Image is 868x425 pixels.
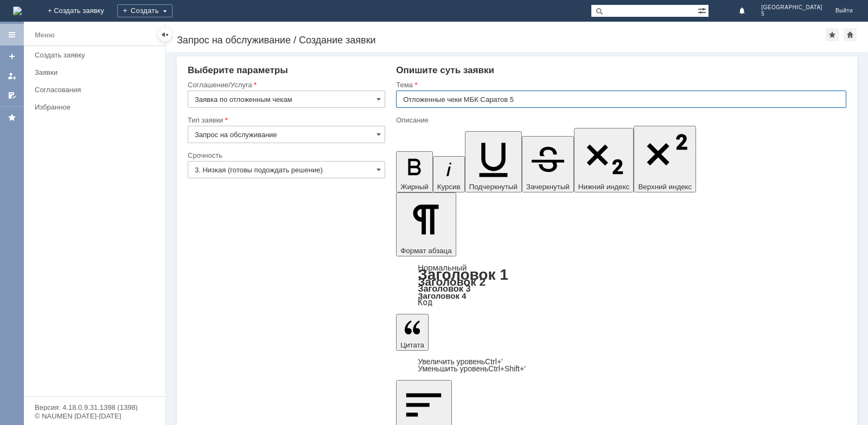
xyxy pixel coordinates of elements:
div: Запрос на обслуживание / Создание заявки [177,35,826,46]
span: Выберите параметры [188,65,288,75]
div: Тема [396,81,844,88]
a: Заголовок 1 [418,266,508,283]
span: Ctrl+' [485,357,503,366]
span: Расширенный поиск [698,5,709,15]
span: Верхний индекс [638,183,692,191]
span: [GEOGRAPHIC_DATA] [761,4,822,11]
a: Increase [418,357,503,366]
div: © NAUMEN [DATE]-[DATE] [35,413,154,420]
a: Заголовок 2 [418,275,486,288]
div: Заявки [35,68,158,76]
button: Курсив [433,156,465,192]
div: Скрыть меню [158,28,171,41]
div: Согласования [35,86,158,94]
div: Сделать домашней страницей [844,28,857,41]
span: Опишите суть заявки [396,65,494,75]
a: Заголовок 4 [418,291,466,300]
a: Код [418,298,432,307]
div: Меню [35,29,55,42]
span: 5 [761,11,822,17]
button: Подчеркнутый [465,131,522,192]
span: Жирный [400,183,429,191]
button: Верхний индекс [634,126,696,192]
a: Decrease [418,364,526,373]
div: Цитата [396,358,846,372]
span: Нижний индекс [578,183,630,191]
button: Формат абзаца [396,192,456,256]
span: Зачеркнутый [526,183,570,191]
div: Формат абзаца [396,264,846,306]
div: Срочность [188,152,383,159]
a: Нормальный [418,263,467,272]
span: Подчеркнутый [469,183,518,191]
div: Тип заявки [188,117,383,124]
button: Жирный [396,151,433,192]
a: Мои согласования [3,87,21,104]
div: Добавить в избранное [826,28,839,41]
button: Нижний индекс [574,128,634,192]
a: Заявки [30,64,163,81]
div: Описание [396,117,844,124]
a: Согласования [30,81,163,98]
span: Ctrl+Shift+' [488,364,526,373]
a: Создать заявку [30,47,163,63]
span: Формат абзаца [400,247,451,255]
div: Соглашение/Услуга [188,81,383,88]
button: Цитата [396,314,429,351]
span: Цитата [400,341,424,349]
a: Создать заявку [3,48,21,65]
span: Курсив [437,183,461,191]
button: Зачеркнутый [522,136,574,192]
a: Заголовок 3 [418,284,470,293]
div: Версия: 4.18.0.9.31.1398 (1398) [35,404,154,411]
div: Избранное [35,103,146,111]
a: Перейти на домашнюю страницу [13,7,22,15]
a: Мои заявки [3,67,21,85]
div: Создать заявку [35,51,158,59]
div: Создать [117,4,173,17]
img: logo [13,7,22,15]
